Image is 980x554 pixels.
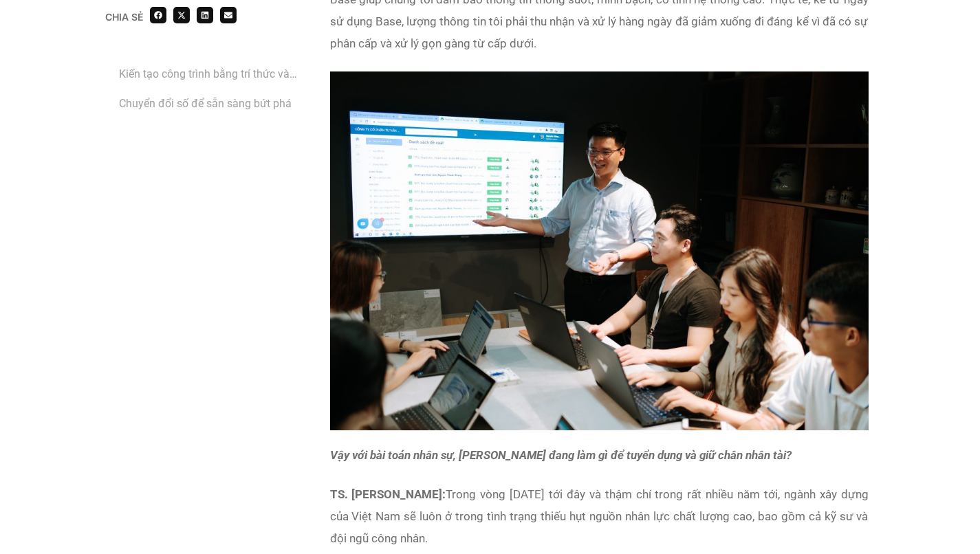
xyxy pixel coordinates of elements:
[330,448,792,462] strong: Vậy với bài toán nhân sự, [PERSON_NAME] đang làm gì để tuyển dụng và giữ chân nhân tài?
[173,7,190,23] div: Share on x-twitter
[105,12,143,22] div: Chia sẻ
[330,483,869,549] p: Trong vòng [DATE] tới đây và thậm chí trong rất nhiều năm tới, ngành xây dựng của Việt Nam sẽ luô...
[220,7,237,23] div: Share on email
[119,65,309,82] a: Kiến tạo công trình bằng trí thức và khoa học
[119,95,292,112] a: Chuyển đổi số để sẵn sàng bứt phá
[330,487,446,501] strong: TS. [PERSON_NAME]:
[197,7,213,23] div: Share on linkedin
[150,7,166,23] div: Share on facebook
